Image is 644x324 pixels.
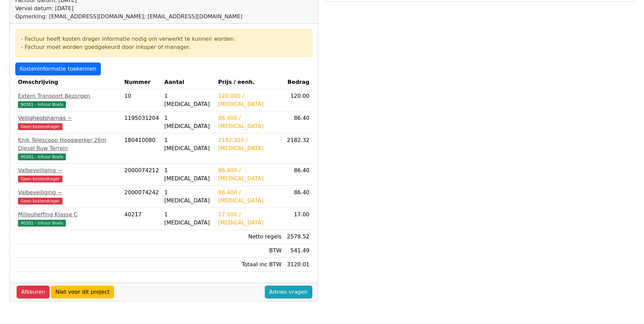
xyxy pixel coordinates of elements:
[51,286,114,299] a: Niet voor dit project
[15,13,242,21] div: Opmerking: [EMAIL_ADDRESS][DOMAIN_NAME]; [EMAIL_ADDRESS][DOMAIN_NAME]
[284,244,312,258] td: 541.49
[18,136,119,152] div: Knik Telescoop Hoogwerker 26m Diesel Ruw Terrein
[284,258,312,272] td: 3120.01
[18,188,119,197] div: Valbeveiliging ~
[18,211,119,219] div: Milieuheffing Klasse C
[164,114,213,130] div: 1 [MEDICAL_DATA]
[15,75,122,89] th: Omschrijving
[284,89,312,111] td: 120.00
[18,123,62,130] span: Geen kostendrager
[164,211,213,227] div: 1 [MEDICAL_DATA]
[162,75,215,89] th: Aantal
[15,62,101,75] a: Kosteninformatie toekennen
[164,188,213,205] div: 1 [MEDICAL_DATA]
[21,43,307,51] div: - Factuur moet worden goedgekeurd door inkoper of manager.
[284,208,312,230] td: 17.00
[284,133,312,164] td: 2182.32
[15,4,242,13] div: Verval datum: [DATE]
[18,136,119,161] a: Knik Telescoop Hoogwerker 26m Diesel Ruw Terrein90301 - Inhuur Boels
[122,89,162,111] td: 10
[18,101,66,108] span: 90301 - Inhuur Boels
[18,92,119,108] a: Extern Transport Bezorgen90301 - Inhuur Boels
[122,133,162,164] td: 180410080
[218,92,282,108] div: 120.000 / [MEDICAL_DATA]
[218,136,282,152] div: 2182.320 / [MEDICAL_DATA]
[18,211,119,227] a: Milieuheffing Klasse C90301 - Inhuur Boels
[218,188,282,205] div: 86.400 / [MEDICAL_DATA]
[122,208,162,230] td: 40217
[18,114,119,122] div: Veiligheidsharnas ~
[18,154,66,160] span: 90301 - Inhuur Boels
[18,114,119,130] a: Veiligheidsharnas ~Geen kostendrager
[218,211,282,227] div: 17.000 / [MEDICAL_DATA]
[284,164,312,186] td: 86.40
[18,92,119,100] div: Extern Transport Bezorgen
[218,166,282,183] div: 86.400 / [MEDICAL_DATA]
[218,114,282,130] div: 86.400 / [MEDICAL_DATA]
[216,258,284,272] td: Totaal inc BTW
[122,75,162,89] th: Nummer
[18,188,119,205] a: Valbeveiliging ~Geen kostendrager
[284,230,312,244] td: 2578.52
[216,75,284,89] th: Prijs / eenh.
[284,186,312,208] td: 86.40
[284,75,312,89] th: Bedrag
[18,166,119,175] div: Valbeveiliging ~
[216,230,284,244] td: Netto regels
[265,286,312,299] a: Advies vragen
[122,111,162,133] td: 1195031204
[216,244,284,258] td: BTW
[21,35,307,43] div: - Factuur heeft kosten drager informatie nodig om verwerkt te kunnen worden.
[17,286,50,299] a: Afkeuren
[122,164,162,186] td: 2000074212
[122,186,162,208] td: 2000074242
[164,166,213,183] div: 1 [MEDICAL_DATA]
[18,198,62,204] span: Geen kostendrager
[18,166,119,183] a: Valbeveiliging ~Geen kostendrager
[284,111,312,133] td: 86.40
[164,136,213,152] div: 1 [MEDICAL_DATA]
[18,220,66,227] span: 90301 - Inhuur Boels
[18,176,62,182] span: Geen kostendrager
[164,92,213,108] div: 1 [MEDICAL_DATA]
